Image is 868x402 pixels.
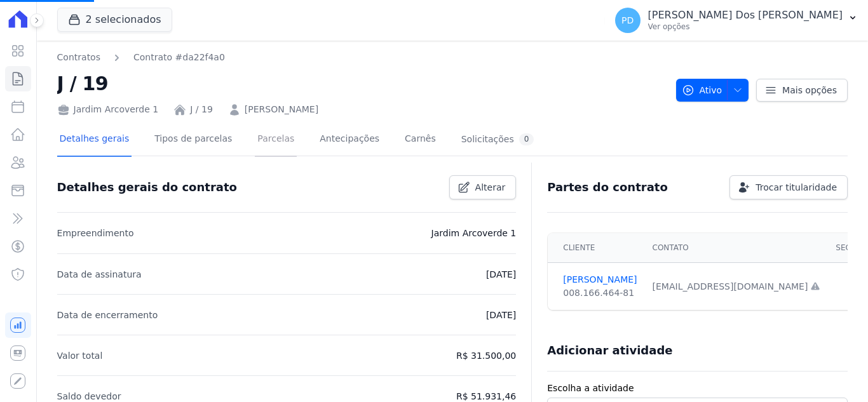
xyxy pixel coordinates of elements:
[255,123,297,157] a: Parcelas
[682,79,722,102] span: Ativo
[756,79,848,102] a: Mais opções
[519,133,534,145] div: 0
[431,225,517,241] p: Jardim Arcoverde 1
[648,22,843,32] p: Ver opções
[57,180,237,195] h3: Detalhes gerais do contrato
[648,9,843,22] p: [PERSON_NAME] Dos [PERSON_NAME]
[152,123,234,157] a: Tipos de parcelas
[486,307,516,323] p: [DATE]
[547,382,848,395] label: Escolha a atividade
[317,123,382,157] a: Antecipações
[57,51,666,64] nav: Breadcrumb
[133,51,225,64] a: Contrato #da22f4a0
[57,307,158,323] p: Data de encerramento
[782,84,837,97] span: Mais opções
[547,180,668,195] h3: Partes do contrato
[449,175,517,199] a: Alterar
[676,79,749,102] button: Ativo
[190,103,213,116] a: J / 19
[605,3,868,38] button: PD [PERSON_NAME] Dos [PERSON_NAME] Ver opções
[653,280,821,293] div: [EMAIL_ADDRESS][DOMAIN_NAME]
[57,51,100,64] a: Contratos
[756,181,837,194] span: Trocar titularidade
[57,225,134,241] p: Empreendimento
[459,123,537,157] a: Solicitações0
[475,181,506,194] span: Alterar
[563,273,637,286] a: [PERSON_NAME]
[57,123,132,157] a: Detalhes gerais
[245,103,318,116] a: [PERSON_NAME]
[461,133,534,145] div: Solicitações
[57,103,159,116] div: Jardim Arcoverde 1
[456,348,516,363] p: R$ 31.500,00
[57,51,225,64] nav: Breadcrumb
[645,233,829,263] th: Contato
[57,69,666,98] h2: J / 19
[486,267,516,282] p: [DATE]
[402,123,438,157] a: Carnês
[729,175,848,199] a: Trocar titularidade
[547,343,672,358] h3: Adicionar atividade
[548,233,644,263] th: Cliente
[621,16,634,25] span: PD
[57,267,142,282] p: Data de assinatura
[563,286,637,300] div: 008.166.464-81
[57,348,103,363] p: Valor total
[57,8,172,32] button: 2 selecionados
